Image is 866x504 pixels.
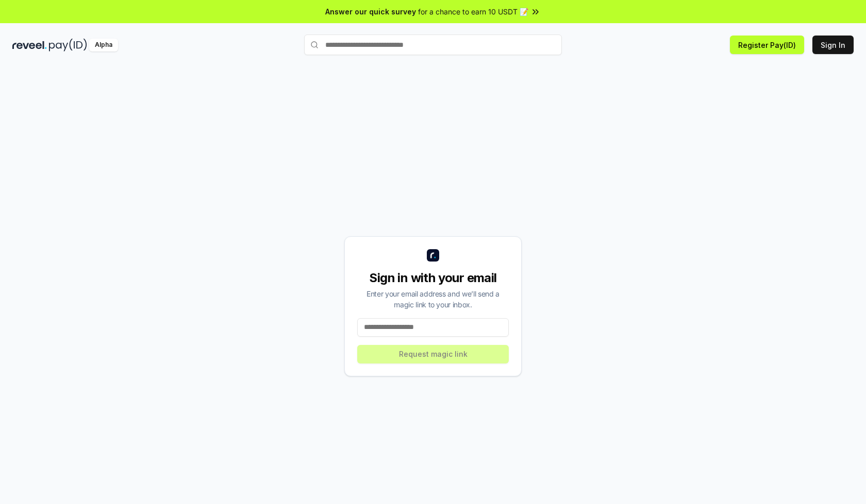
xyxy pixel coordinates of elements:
div: Alpha [89,39,118,51]
div: Sign in with your email [357,270,509,286]
span: for a chance to earn 10 USDT 📝 [418,6,528,17]
button: Sign In [812,36,854,54]
img: pay_id [49,39,87,51]
img: reveel_dark [12,39,47,51]
span: Answer our quick survey [325,6,416,17]
button: Register Pay(ID) [730,36,804,54]
img: logo_small [427,249,439,262]
div: Enter your email address and we’ll send a magic link to your inbox. [357,288,509,310]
